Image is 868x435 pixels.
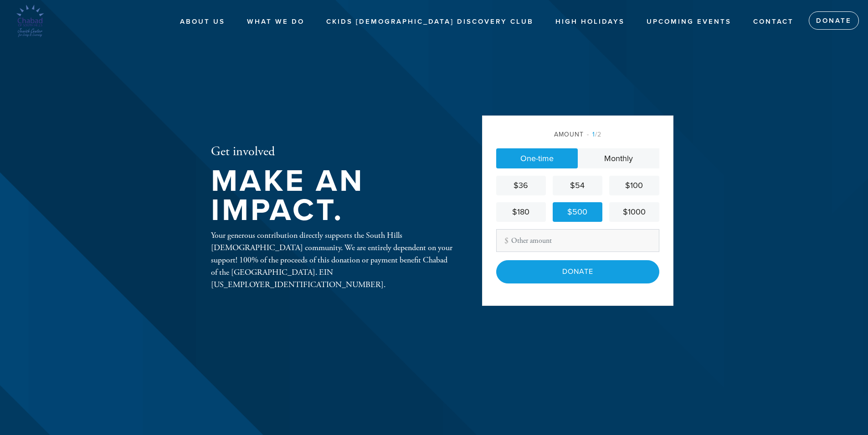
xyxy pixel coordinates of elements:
[587,131,601,138] span: /2
[496,130,659,139] div: Amount
[211,167,452,225] h1: Make an impact.
[211,144,452,160] h2: Get involved
[578,148,659,168] a: Monthly
[319,13,540,31] a: CKids [DEMOGRAPHIC_DATA] Discovery Club
[500,179,542,192] div: $36
[809,11,859,30] a: Donate
[496,148,578,168] a: One-time
[746,13,801,31] a: Contact
[556,179,599,192] div: $54
[496,176,546,195] a: $36
[613,179,655,192] div: $100
[173,13,232,31] a: About us
[549,13,632,31] a: High Holidays
[640,13,738,31] a: Upcoming Events
[553,202,602,222] a: $500
[613,206,655,218] div: $1000
[496,260,659,283] input: Donate
[556,206,599,218] div: $500
[240,13,311,31] a: What We Do
[609,202,659,222] a: $1000
[500,206,542,218] div: $180
[553,176,602,195] a: $54
[496,229,659,252] input: Other amount
[496,202,546,222] a: $180
[14,5,46,37] img: Untitled%20design%20%2817%29.png
[592,131,595,138] span: 1
[211,229,452,291] div: Your generous contribution directly supports the South Hills [DEMOGRAPHIC_DATA] community. We are...
[609,176,659,195] a: $100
